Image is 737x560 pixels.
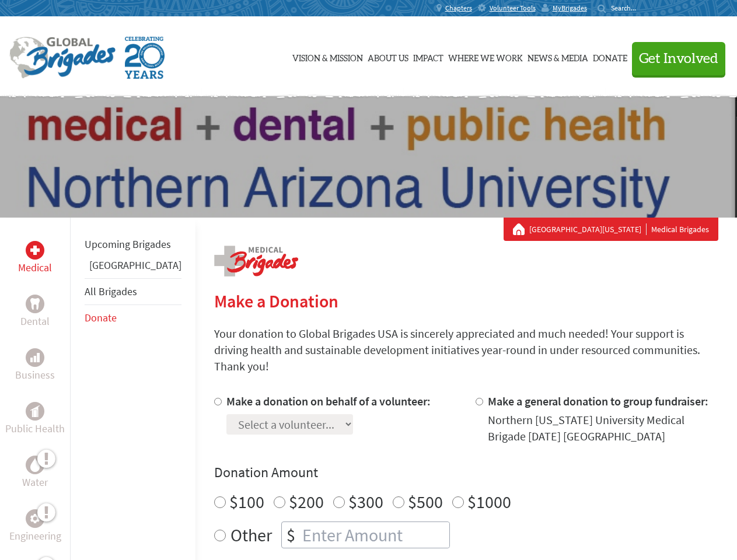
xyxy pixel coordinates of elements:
[5,402,65,437] a: Public HealthPublic Health
[26,348,44,367] div: Business
[22,456,48,491] a: WaterWater
[448,27,523,86] a: Where We Work
[226,394,431,408] label: Make a donation on behalf of a volunteer:
[26,295,44,313] div: Dental
[30,458,40,471] img: Water
[413,27,443,86] a: Impact
[639,52,718,66] span: Get Involved
[15,367,55,383] p: Business
[30,405,40,417] img: Public Health
[632,42,725,75] button: Get Involved
[85,257,181,278] li: Greece
[30,514,40,523] img: Engineering
[30,353,40,362] img: Business
[85,311,117,324] a: Donate
[15,348,55,383] a: BusinessBusiness
[282,522,300,548] div: $
[26,402,44,421] div: Public Health
[214,246,298,276] img: logo-medical.png
[445,3,472,13] span: Chapters
[26,456,44,474] div: Water
[300,522,449,548] input: Enter Amount
[20,313,50,330] p: Dental
[528,27,588,86] a: News & Media
[18,260,52,276] p: Medical
[467,491,511,513] label: $1000
[230,521,272,548] label: Other
[85,237,171,251] a: Upcoming Brigades
[9,528,61,544] p: Engineering
[214,463,718,482] h4: Donation Amount
[30,246,40,255] img: Medical
[85,305,181,331] li: Donate
[26,509,44,528] div: Engineering
[513,223,709,235] div: Medical Brigades
[85,232,181,257] li: Upcoming Brigades
[368,27,408,86] a: About Us
[5,421,65,437] p: Public Health
[593,27,627,86] a: Donate
[85,285,137,298] a: All Brigades
[9,37,116,79] img: Global Brigades Logo
[611,3,644,12] input: Search...
[9,509,61,544] a: EngineeringEngineering
[553,3,587,13] span: MyBrigades
[289,491,324,513] label: $200
[488,394,708,408] label: Make a general donation to group fundraiser:
[408,491,443,513] label: $500
[229,491,264,513] label: $100
[22,474,48,491] p: Water
[30,298,40,309] img: Dental
[292,27,363,86] a: Vision & Mission
[490,3,536,13] span: Volunteer Tools
[125,37,165,79] img: Global Brigades Celebrating 20 Years
[85,278,181,305] li: All Brigades
[214,290,718,311] h2: Make a Donation
[26,241,44,260] div: Medical
[348,491,383,513] label: $300
[488,412,718,444] div: Northern [US_STATE] University Medical Brigade [DATE] [GEOGRAPHIC_DATA]
[18,241,52,276] a: MedicalMedical
[529,223,647,235] a: [GEOGRAPHIC_DATA][US_STATE]
[89,258,181,272] a: [GEOGRAPHIC_DATA]
[20,295,50,330] a: DentalDental
[214,325,718,374] p: Your donation to Global Brigades USA is sincerely appreciated and much needed! Your support is dr...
